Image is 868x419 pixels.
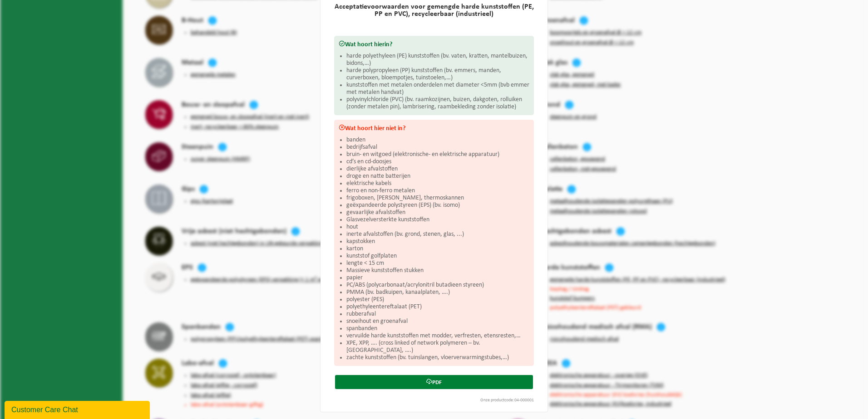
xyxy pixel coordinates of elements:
li: zachte kunststoffen (bv. tuinslangen, vloerverwarmingstubes,…) [346,354,529,361]
li: PMMA (bv. badkuipen, kanaalplaten, ….) [346,289,529,296]
li: papier [346,274,529,282]
li: kunststoffen met metalen onderdelen met diameter <5mm (bvb emmer met metalen handvat) [346,82,529,96]
li: polyethyleentereftalaat (PET) [346,303,529,311]
li: hout [346,224,529,231]
li: rubberafval [346,311,529,318]
li: snoeihout en groenafval [346,318,529,325]
a: PDF [335,375,533,389]
div: Onze productcode:04-000001 [330,398,538,403]
iframe: chat widget [5,399,152,419]
li: bedrijfsafval [346,144,529,151]
li: polyester (PES) [346,296,529,303]
li: vervuilde harde kunststoffen met modder, verfresten, etensresten,… [346,332,529,340]
li: bruin- en witgoed (elektronische- en elektrische apparatuur) [346,151,529,158]
h2: Acceptatievoorwaarden voor gemengde harde kunststoffen (PE, PP en PVC), recycleerbaar (industrieel) [334,3,534,18]
li: XPE, XPP, …. (cross linked of network polymeren – bv. [GEOGRAPHIC_DATA], ….) [346,340,529,354]
li: dierlijke afvalstoffen [346,166,529,173]
li: polyvinylchloride (PVC) (bv. raamkozijnen, buizen, dakgoten, rolluiken (zonder metalen pin), lamb... [346,96,529,111]
li: spanbanden [346,325,529,332]
li: kunststof golfplaten [346,253,529,260]
li: geëxpandeerde polystyreen (EPS) (bv. isomo) [346,202,529,209]
li: droge en natte batterijen [346,173,529,180]
li: elektrische kabels [346,180,529,187]
h3: Wat hoort hier niet in? [339,124,529,132]
li: frigoboxen, [PERSON_NAME], thermoskannen [346,195,529,202]
li: PC/ABS (polycarbonaat/acrylonitril butadieen styreen) [346,282,529,289]
li: harde polypropyleen (PP) kunststoffen (bv. emmers, manden, curverboxen, bloempotjes, tuinstoelen,…) [346,67,529,82]
li: karton [346,245,529,253]
li: kapstokken [346,238,529,245]
li: harde polyethyleen (PE) kunststoffen (bv. vaten, kratten, mantelbuizen, bidons,…) [346,53,529,67]
li: Massieve kunststoffen stukken [346,267,529,274]
li: gevaarlijke afvalstoffen [346,209,529,216]
li: Glasvezelversterkte kunststoffen [346,216,529,224]
li: banden [346,136,529,144]
li: ferro en non-ferro metalen [346,187,529,195]
li: lengte < 15 cm [346,260,529,267]
li: inerte afvalstoffen (bv. grond, stenen, glas, ...) [346,231,529,238]
h3: Wat hoort hierin? [339,40,529,48]
li: cd’s en cd-doosjes [346,158,529,166]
